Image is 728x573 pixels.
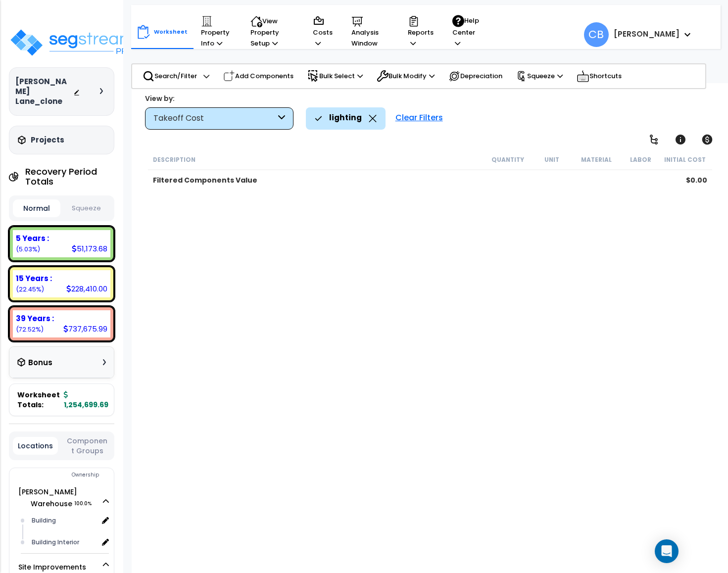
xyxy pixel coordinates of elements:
div: 228,410.00 [66,284,107,294]
a: [PERSON_NAME] Warehouse 100.0% [18,487,77,509]
p: Analysis Window [351,15,389,49]
div: Clear Filters [390,107,448,129]
b: 15 Years : [16,273,52,284]
div: Building Interior [29,536,97,548]
button: Normal [13,199,60,217]
div: Add Components [218,65,299,87]
b: [PERSON_NAME] [614,29,679,39]
small: 5.030542496587916% [16,245,40,253]
p: Help Center [452,15,481,49]
h3: [PERSON_NAME] Lane_clone [15,77,73,106]
div: View by: [145,94,293,103]
p: Depreciation [448,70,502,82]
small: 22.45346067833398% [16,285,44,293]
b: 39 Years : [16,313,54,324]
button: Squeeze [63,200,110,217]
p: Search/Filter [143,70,197,82]
img: logo_pro_r.png [9,28,138,57]
div: Shortcuts [571,64,627,88]
p: lighting [329,111,362,124]
p: Bulk Modify [377,70,435,82]
span: 100.0% [74,498,100,510]
p: Costs [313,15,333,49]
small: Material [581,156,612,164]
p: Property Info [201,15,232,49]
div: Ownership [29,469,114,481]
span: CB [584,22,609,47]
p: Reports [408,15,434,49]
small: Description [153,156,195,164]
div: 51,173.68 [72,243,107,254]
small: Labor [630,156,651,164]
p: Worksheet [154,27,188,37]
p: View Property Setup [250,15,294,49]
div: Depreciation [443,65,508,87]
div: 737,675.99 [63,324,107,334]
small: Unit [544,156,559,164]
h3: Projects [31,135,64,145]
small: Quantity [491,156,524,164]
button: Component Groups [63,435,111,456]
a: Site Improvements 100.0% [18,562,86,572]
p: Add Components [223,70,293,82]
span: Worksheet Totals: [17,390,60,410]
b: 5 Years : [16,233,49,243]
p: Bulk Select [307,70,363,82]
small: Initial Cost [664,156,706,164]
h3: Bonus [28,359,52,367]
p: Squeeze [516,71,563,82]
b: 1,254,699.69 [64,390,108,410]
p: Shortcuts [577,69,622,83]
div: Open Intercom Messenger [655,539,679,563]
div: Building [29,515,97,526]
button: Locations [13,437,58,455]
b: Filtered Components Value [153,175,257,185]
h4: Recovery Period Totals [25,167,114,187]
small: 72.5159968250781% [16,325,44,334]
div: Takeoff Cost [153,113,276,124]
b: $0.00 [686,175,707,185]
